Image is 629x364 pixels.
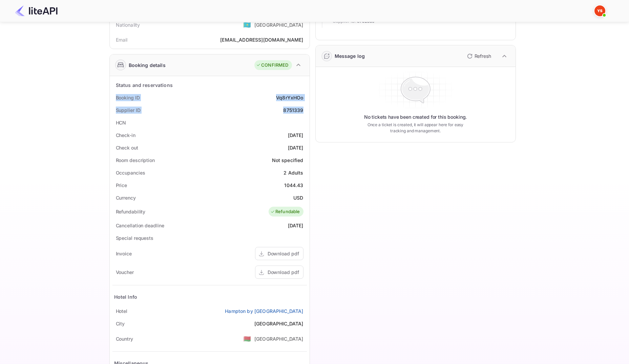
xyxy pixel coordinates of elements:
[116,194,136,201] div: Currency
[288,144,303,151] div: [DATE]
[256,62,288,69] div: CONFIRMED
[116,182,127,189] div: Price
[116,234,153,242] div: Special requests
[116,320,125,327] div: City
[116,335,133,342] div: Country
[116,157,155,164] div: Room description
[463,51,494,62] button: Refresh
[116,21,140,28] div: Nationality
[116,169,145,176] div: Occupancies
[272,157,303,164] div: Not specified
[254,320,303,327] div: [GEOGRAPHIC_DATA]
[283,107,303,114] div: 8751339
[268,250,299,257] div: Download pdf
[362,122,469,134] p: Once a ticket is created, it will appear here for easy tracking and management.
[116,82,173,89] div: Status and reservations
[270,208,300,215] div: Refundable
[364,114,467,120] p: No tickets have been created for this booking.
[220,36,303,43] div: [EMAIL_ADDRESS][DOMAIN_NAME]
[116,36,128,43] div: Email
[116,119,126,126] div: HCN
[284,169,303,176] div: 2 Adults
[116,94,140,101] div: Booking ID
[268,269,299,276] div: Download pdf
[243,333,251,345] span: United States
[243,19,251,31] span: United States
[116,269,134,276] div: Voucher
[254,21,303,28] div: [GEOGRAPHIC_DATA]
[284,182,303,189] div: 1044.43
[335,52,365,60] div: Message log
[116,208,146,215] div: Refundability
[254,335,303,342] div: [GEOGRAPHIC_DATA]
[116,308,128,315] div: Hotel
[594,5,605,16] img: Yandex Support
[116,107,141,114] div: Supplier ID
[116,222,164,229] div: Cancellation deadline
[225,308,303,315] a: Hampton by [GEOGRAPHIC_DATA]
[293,194,303,201] div: USD
[114,293,138,300] div: Hotel Info
[116,132,135,139] div: Check-in
[475,52,491,60] p: Refresh
[129,62,166,69] div: Booking details
[276,94,303,101] div: Vq8rYxHOo
[15,5,58,16] img: LiteAPI Logo
[116,250,132,257] div: Invoice
[288,222,303,229] div: [DATE]
[288,132,303,139] div: [DATE]
[116,144,138,151] div: Check out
